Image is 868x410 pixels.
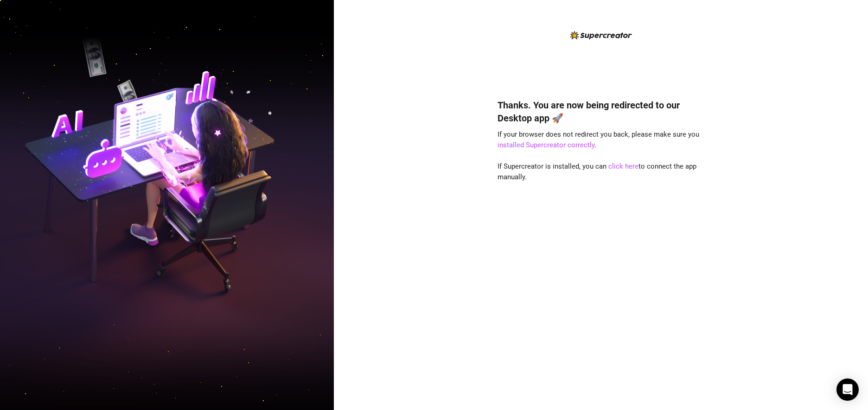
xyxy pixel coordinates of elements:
[570,31,632,39] img: logo-BBDzfeDw.svg
[498,141,594,149] a: installed Supercreator correctly
[836,378,859,401] div: Open Intercom Messenger
[608,162,638,170] a: click here
[498,130,699,150] span: If your browser does not redirect you back, please make sure you .
[498,162,696,182] span: If Supercreator is installed, you can to connect the app manually.
[498,99,704,125] h4: Thanks. You are now being redirected to our Desktop app 🚀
